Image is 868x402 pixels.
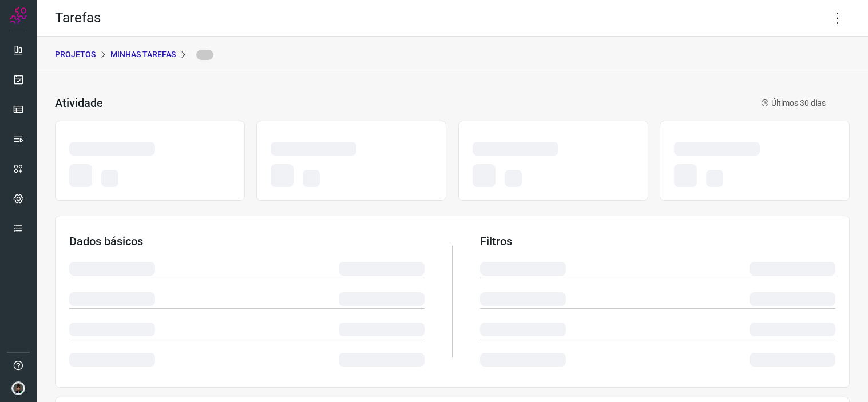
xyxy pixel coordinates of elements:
[55,49,96,61] p: PROJETOS
[761,97,826,109] p: Últimos 30 dias
[110,49,176,61] p: Minhas Tarefas
[11,381,25,395] img: d44150f10045ac5288e451a80f22ca79.png
[10,7,27,24] img: Logo
[480,234,835,248] h3: Filtros
[55,96,103,110] h3: Atividade
[69,234,425,248] h3: Dados básicos
[55,10,101,26] h2: Tarefas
